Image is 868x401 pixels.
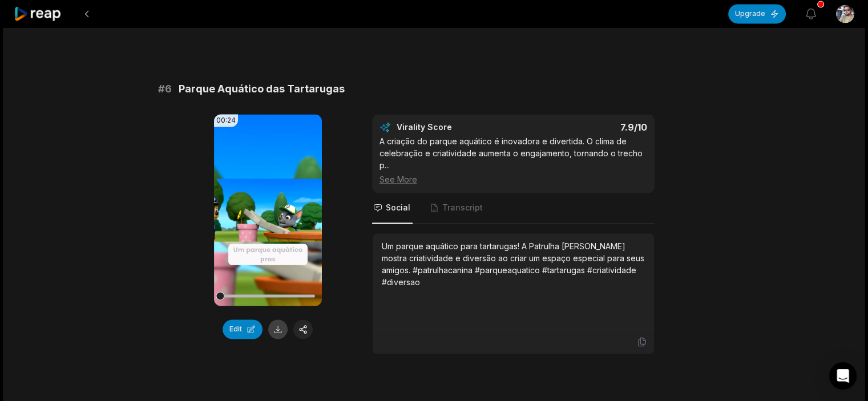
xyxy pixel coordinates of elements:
[442,202,483,213] span: Transcript
[380,173,647,185] div: See More
[386,202,410,213] span: Social
[382,240,645,288] div: Um parque aquático para tartarugas! A Patrulha [PERSON_NAME] mostra criatividade e diversão ao cr...
[524,121,647,133] div: 7.9 /10
[829,362,857,390] div: Open Intercom Messenger
[223,319,263,339] button: Edit
[372,193,655,224] nav: Tabs
[380,135,647,185] div: A criação do parque aquático é inovadora e divertida. O clima de celebração e criatividade aument...
[158,81,172,97] span: # 6
[728,4,786,23] button: Upgrade
[397,121,519,133] div: Virality Score
[214,114,322,306] video: Your browser does not support mp4 format.
[179,81,345,97] span: Parque Aquático das Tartarugas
